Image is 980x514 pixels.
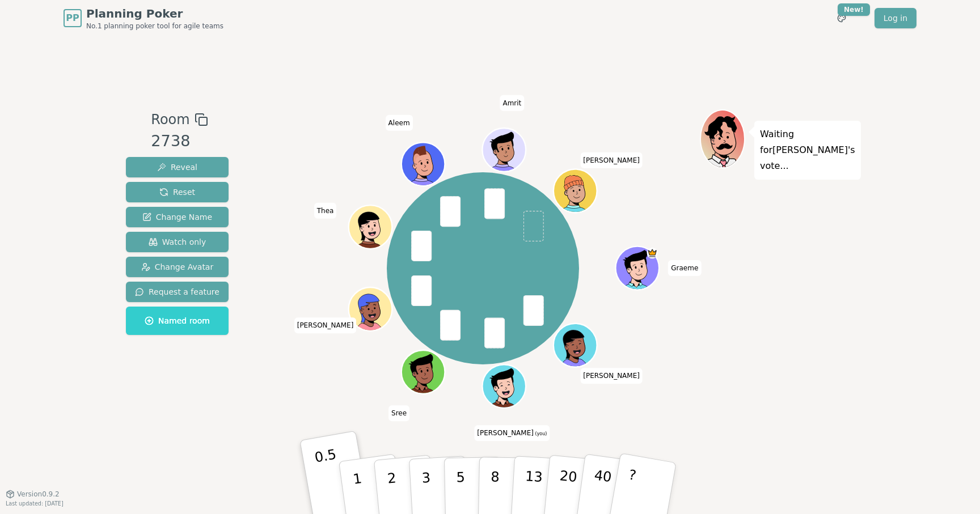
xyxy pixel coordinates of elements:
[151,130,208,153] div: 2738
[126,207,229,227] button: Change Name
[294,317,357,333] span: Click to change your name
[838,3,870,16] div: New!
[483,366,524,407] button: Click to change your avatar
[126,182,229,202] button: Reset
[388,405,409,421] span: Click to change your name
[159,186,195,198] span: Reset
[314,447,345,511] p: 0.5
[580,152,643,168] span: Click to change your name
[580,368,643,384] span: Click to change your name
[126,157,229,177] button: Reveal
[386,115,413,131] span: Click to change your name
[126,307,229,335] button: Named room
[500,95,524,111] span: Click to change your name
[760,126,855,174] p: Waiting for [PERSON_NAME] 's vote...
[66,11,79,25] span: PP
[86,22,223,31] span: No.1 planning poker tool for agile teams
[126,232,229,252] button: Watch only
[135,286,219,298] span: Request a feature
[17,490,60,499] span: Version 0.9.2
[6,500,64,507] span: Last updated: [DATE]
[157,162,197,173] span: Reveal
[126,257,229,277] button: Change Avatar
[142,211,212,223] span: Change Name
[145,315,210,326] span: Named room
[141,261,214,273] span: Change Avatar
[875,8,916,28] a: Log in
[151,109,189,130] span: Room
[314,203,337,219] span: Click to change your name
[831,8,852,28] button: New!
[6,490,60,499] button: Version0.9.2
[668,260,701,276] span: Click to change your name
[474,426,550,441] span: Click to change your name
[647,248,657,258] span: Graeme is the host
[534,432,547,437] span: (you)
[126,282,229,302] button: Request a feature
[86,6,223,22] span: Planning Poker
[64,6,223,31] a: PPPlanning PokerNo.1 planning poker tool for agile teams
[149,236,206,248] span: Watch only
